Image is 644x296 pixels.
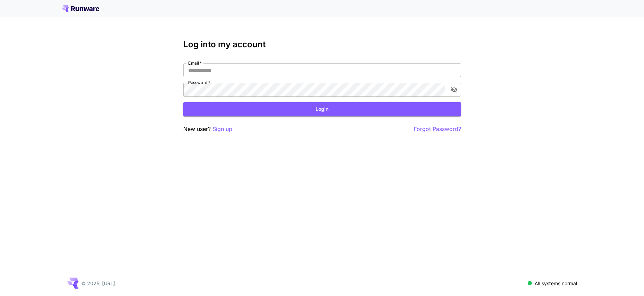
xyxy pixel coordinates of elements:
[183,102,461,116] button: Login
[183,125,232,133] p: New user?
[414,125,461,133] button: Forgot Password?
[81,280,115,287] p: © 2025, [URL]
[535,280,577,287] p: All systems normal
[188,60,202,66] label: Email
[448,83,460,96] button: toggle password visibility
[212,125,232,133] button: Sign up
[183,40,461,49] h3: Log into my account
[188,80,210,85] label: Password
